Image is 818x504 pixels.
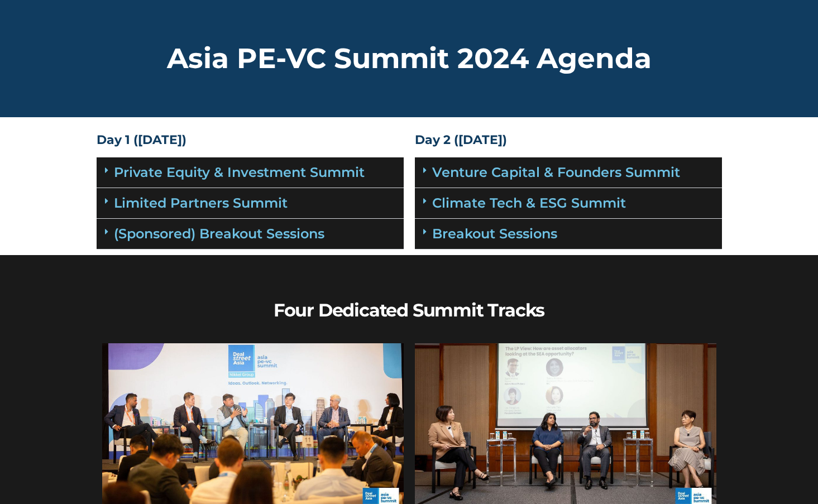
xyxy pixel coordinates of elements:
a: Climate Tech & ESG Summit [432,195,626,211]
h4: Day 1 ([DATE]) [97,134,404,146]
h4: Day 2 ([DATE]) [415,134,722,146]
a: Limited Partners Summit [114,195,288,211]
h2: Asia PE-VC Summit 2024 Agenda [97,45,722,73]
a: (Sponsored) Breakout Sessions [114,225,324,242]
a: Private Equity & Investment Summit [114,164,365,180]
a: Breakout Sessions [432,225,557,242]
b: Four Dedicated Summit Tracks [274,299,544,321]
a: Venture Capital & Founders​ Summit [432,164,680,180]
